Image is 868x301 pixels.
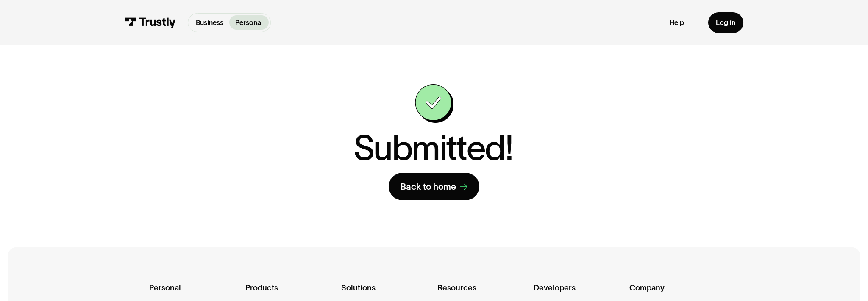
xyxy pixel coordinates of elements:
a: Back to home [389,173,479,200]
a: Log in [708,12,743,33]
a: Help [670,18,684,27]
p: Business [196,17,223,28]
h1: Submitted! [353,131,513,165]
a: Personal [229,15,269,30]
p: Personal [235,17,263,28]
div: Log in [716,18,735,27]
div: Back to home [401,181,456,192]
img: Trustly Logo [125,17,175,28]
a: Business [190,15,229,30]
